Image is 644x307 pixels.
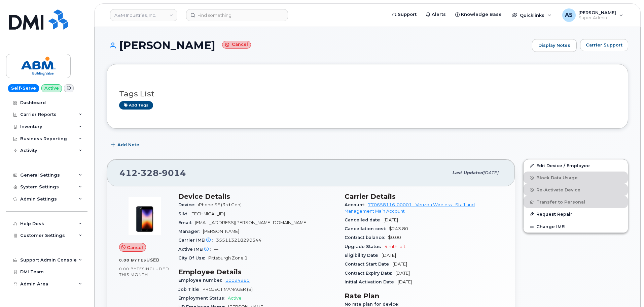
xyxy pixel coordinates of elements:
a: 10094980 [225,278,250,283]
span: Carrier Support [586,42,622,48]
span: used [146,257,160,263]
span: [DATE] [395,271,410,276]
span: No rate plan for device [345,302,402,307]
span: Pittsburgh Zone 1 [208,255,248,260]
span: Job Title [178,287,203,292]
span: Employee number [178,278,225,283]
h3: Employee Details [178,268,336,276]
span: Account [345,202,368,207]
h3: Device Details [178,192,336,201]
span: 355113218290544 [216,238,261,243]
h1: [PERSON_NAME] [107,39,529,51]
span: Contract balance [345,235,388,240]
small: Cancel [222,41,251,49]
span: Carrier IMEI [178,238,216,243]
span: Cancellation cost [345,226,389,231]
span: Cancel [127,244,143,251]
a: Add tags [119,101,153,110]
span: Add Note [117,142,139,148]
span: Manager [178,229,203,234]
img: image20231002-3703462-1angbar.jpeg [124,196,165,236]
button: Block Data Usage [524,172,628,184]
span: [DATE] [384,217,398,222]
button: Request Repair [524,208,628,220]
span: [DATE] [393,262,407,267]
h3: Carrier Details [345,192,503,201]
span: 9014 [159,168,186,178]
span: 4 mth left [385,244,405,249]
span: iPhone SE (3rd Gen) [198,202,242,207]
span: [PERSON_NAME] [203,229,239,234]
span: [EMAIL_ADDRESS][PERSON_NAME][DOMAIN_NAME] [195,220,308,225]
span: Active IMEI [178,247,214,252]
h3: Tags List [119,90,616,98]
a: Display Notes [532,39,577,52]
span: [DATE] [483,170,498,175]
span: 0.00 Bytes [119,267,145,271]
span: Email [178,220,195,225]
button: Add Note [107,139,145,151]
span: [DATE] [398,279,412,284]
span: [TECHNICAL_ID] [190,211,225,216]
span: Cancelled date [345,217,384,222]
a: Edit Device / Employee [524,159,628,172]
span: Last updated [452,170,483,175]
span: Eligibility Date [345,253,382,258]
span: $0.00 [388,235,401,240]
span: Contract Start Date [345,262,393,267]
span: Initial Activation Date [345,279,398,284]
span: Employment Status [178,296,228,301]
span: SIM [178,211,190,216]
span: PROJECT MANAGER (S) [203,287,253,292]
span: 412 [119,168,186,178]
span: 328 [138,168,159,178]
button: Carrier Support [580,39,628,51]
button: Transfer to Personal [524,196,628,208]
span: Device [178,202,198,207]
span: City Of Use [178,255,208,260]
span: $243.80 [389,226,408,231]
span: 0.00 Bytes [119,258,146,263]
span: Contract Expiry Date [345,271,395,276]
a: 770658116-00001 - Verizon Wireless - Staff and Management Main Account [345,202,475,213]
span: Re-Activate Device [536,187,580,192]
span: Active [228,296,242,301]
span: Upgrade Status [345,244,385,249]
button: Re-Activate Device [524,184,628,196]
span: — [214,247,218,252]
h3: Rate Plan [345,292,503,300]
span: [DATE] [382,253,396,258]
button: Change IMEI [524,220,628,233]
